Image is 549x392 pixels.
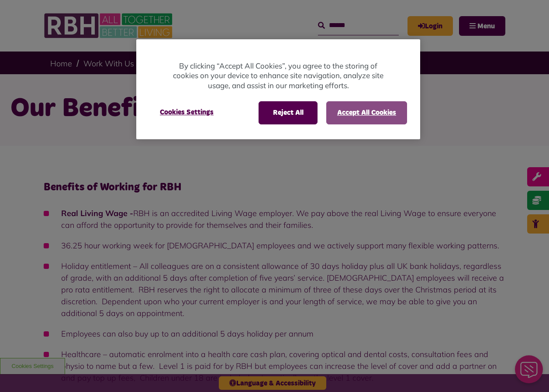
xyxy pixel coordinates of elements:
div: Privacy [136,39,420,139]
div: Cookie banner [136,39,420,139]
p: By clicking “Accept All Cookies”, you agree to the storing of cookies on your device to enhance s... [171,61,385,91]
button: Accept All Cookies [326,101,407,124]
div: Close Web Assistant [5,3,33,31]
button: Cookies Settings [149,101,224,123]
button: Reject All [259,101,318,124]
